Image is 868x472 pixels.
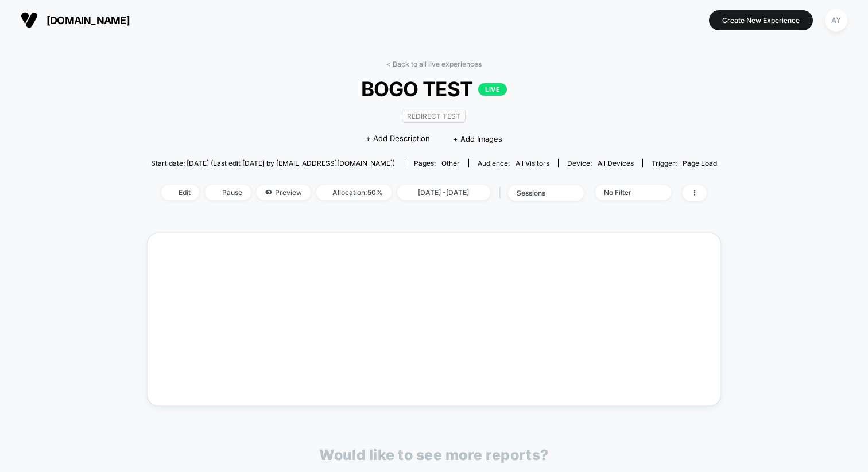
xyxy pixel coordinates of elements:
span: Start date: [DATE] (Last edit [DATE] by [EMAIL_ADDRESS][DOMAIN_NAME]) [151,159,395,167]
span: + Add Description [366,133,430,145]
span: [DOMAIN_NAME] [46,14,130,26]
img: Visually logo [21,11,38,29]
span: Pause [205,185,251,200]
span: Redirect Test [402,110,466,123]
p: LIVE [478,83,507,96]
span: other [441,159,460,167]
span: Edit [161,185,199,200]
span: Device: [558,159,642,167]
button: [DOMAIN_NAME] [17,11,133,29]
div: No Filter [604,188,650,197]
div: Audience: [478,159,549,167]
span: | [496,185,508,201]
span: All Visitors [516,159,549,167]
div: AY [825,9,847,32]
span: Allocation: 50% [316,185,392,200]
div: Trigger: [652,159,717,167]
p: Would like to see more reports? [319,446,549,463]
span: Preview [257,185,311,200]
div: Pages: [414,159,460,167]
button: AY [821,9,851,32]
span: + Add Images [453,134,502,143]
span: [DATE] - [DATE] [397,185,490,200]
span: Page Load [683,159,717,167]
button: Create New Experience [709,10,813,30]
div: sessions [517,189,563,197]
a: < Back to all live experiences [386,60,482,68]
span: all devices [598,159,634,167]
span: BOGO TEST [179,77,689,101]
